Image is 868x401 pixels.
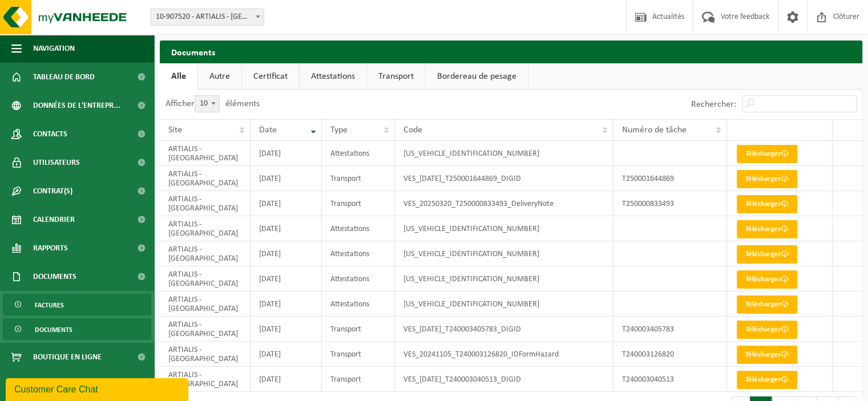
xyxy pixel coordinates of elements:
td: Transport [322,191,395,216]
td: ARTIALIS - [GEOGRAPHIC_DATA] [160,342,251,367]
span: Navigation [33,34,75,63]
td: [DATE] [251,291,322,317]
td: ARTIALIS - [GEOGRAPHIC_DATA] [160,141,251,166]
span: Type [330,125,348,135]
label: Rechercher: [691,100,736,109]
td: [DATE] [251,342,322,367]
td: Attestations [322,266,395,291]
td: T240003405783 [613,317,727,342]
a: Télécharger [737,371,797,389]
td: ARTIALIS - [GEOGRAPHIC_DATA] [160,317,251,342]
a: Transport [367,63,425,90]
td: ARTIALIS - [GEOGRAPHIC_DATA] [160,191,251,216]
span: 10-907520 - ARTIALIS - LIÈGE [151,9,264,26]
td: VES_[DATE]_T240003040513_DIGID [395,367,613,392]
span: Conditions d'accepta... [33,371,119,400]
a: Télécharger [737,145,797,163]
span: Données de l'entrepr... [33,91,120,120]
td: Transport [322,166,395,191]
span: Rapports [33,234,68,262]
td: [DATE] [251,141,322,166]
span: 10-907520 - ARTIALIS - LIÈGE [151,9,264,25]
h2: Documents [160,40,862,63]
span: Calendrier [33,205,75,234]
a: Factures [3,294,151,315]
span: Date [259,125,277,135]
iframe: chat widget [6,376,191,401]
span: Factures [35,294,64,316]
span: Numéro de tâche [622,125,687,135]
td: [US_VEHICLE_IDENTIFICATION_NUMBER] [395,141,613,166]
td: ARTIALIS - [GEOGRAPHIC_DATA] [160,367,251,392]
td: [DATE] [251,216,322,241]
a: Télécharger [737,170,797,188]
a: Autre [198,63,241,90]
td: ARTIALIS - [GEOGRAPHIC_DATA] [160,291,251,317]
a: Alle [160,63,197,90]
td: Attestations [322,141,395,166]
span: Contacts [33,120,67,148]
td: ARTIALIS - [GEOGRAPHIC_DATA] [160,266,251,291]
span: Code [403,125,422,135]
span: Documents [33,262,76,291]
a: Télécharger [737,245,797,264]
td: ARTIALIS - [GEOGRAPHIC_DATA] [160,241,251,266]
a: Télécharger [737,295,797,314]
td: ARTIALIS - [GEOGRAPHIC_DATA] [160,166,251,191]
td: T240003126820 [613,342,727,367]
td: Attestations [322,241,395,266]
a: Télécharger [737,220,797,238]
td: VES_20250320_T250000833493_DeliveryNote [395,191,613,216]
td: [US_VEHICLE_IDENTIFICATION_NUMBER] [395,216,613,241]
td: T240003040513 [613,367,727,392]
a: Documents [3,318,151,340]
a: Télécharger [737,270,797,289]
a: Bordereau de pesage [426,63,528,90]
td: ARTIALIS - [GEOGRAPHIC_DATA] [160,216,251,241]
a: Télécharger [737,195,797,213]
td: [DATE] [251,191,322,216]
td: VES_[DATE]_T240003405783_DIGID [395,317,613,342]
td: Transport [322,367,395,392]
td: [US_VEHICLE_IDENTIFICATION_NUMBER] [395,241,613,266]
td: Transport [322,317,395,342]
td: Attestations [322,216,395,241]
td: [DATE] [251,317,322,342]
span: Contrat(s) [33,177,72,205]
a: Attestations [300,63,366,90]
span: Site [168,125,182,135]
td: T250000833493 [613,191,727,216]
td: [US_VEHICLE_IDENTIFICATION_NUMBER] [395,291,613,317]
td: T250001644869 [613,166,727,191]
span: Tableau de bord [33,63,95,91]
td: VES_20241105_T240003126820_IDFormHazard [395,342,613,367]
td: [DATE] [251,266,322,291]
span: Documents [35,319,72,341]
span: Utilisateurs [33,148,80,177]
td: VES_[DATE]_T250001644869_DIGID [395,166,613,191]
a: Certificat [242,63,299,90]
span: 10 [195,95,220,112]
td: Attestations [322,291,395,317]
td: [US_VEHICLE_IDENTIFICATION_NUMBER] [395,266,613,291]
span: Boutique en ligne [33,343,102,371]
td: [DATE] [251,367,322,392]
td: [DATE] [251,166,322,191]
a: Télécharger [737,346,797,364]
td: [DATE] [251,241,322,266]
label: Afficher éléments [165,99,260,108]
a: Télécharger [737,321,797,339]
span: 10 [195,96,219,112]
td: Transport [322,342,395,367]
